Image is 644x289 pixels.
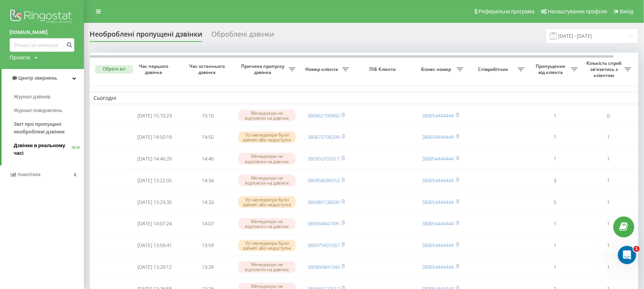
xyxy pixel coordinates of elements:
a: 380673708299 [308,133,340,140]
a: 380962700960 [308,112,340,119]
td: 1 [528,106,582,126]
div: Менеджери не відповіли на дзвінок [238,153,296,164]
td: [DATE] 14:07:24 [128,214,181,234]
a: Журнал дзвінків [14,90,84,104]
span: Номер клієнта [303,66,342,72]
td: 1 [582,127,635,147]
td: 13:59 [181,235,235,255]
input: Пошук за номером [10,38,74,52]
a: 380954444444 [422,133,454,140]
td: 1 [528,149,582,169]
td: 1 [582,214,635,234]
td: 1 [528,257,582,277]
td: 1 [582,149,635,169]
span: Звіт про пропущені необроблені дзвінки [14,120,80,136]
span: Налаштування профілю [548,8,607,14]
div: Менеджери не відповіли на дзвінок [238,110,296,121]
td: [DATE] 13:23:35 [128,192,181,212]
div: Менеджери не відповіли на дзвінок [238,261,296,273]
span: Вихід [620,8,634,14]
div: Менеджери не відповіли на дзвінок [238,218,296,230]
div: Усі менеджери були зайняті або недоступні [238,132,296,143]
td: 0 [582,106,635,126]
a: 380975901067 [308,242,340,249]
td: 1 [528,235,582,255]
td: [DATE] 13:59:41 [128,235,181,255]
a: 380989138590 [308,199,340,206]
a: 380954444444 [422,177,454,184]
td: 14:46 [181,149,235,169]
span: 1 [634,246,640,252]
a: 380954444444 [422,220,454,227]
div: Проекти [10,54,30,61]
td: 13:29 [181,257,235,277]
span: ПІБ Клієнта [359,66,407,72]
a: 380950705017 [308,155,340,162]
td: 1 [582,257,635,277]
span: Пропущених від клієнта [532,63,571,75]
a: 380964847495 [308,220,340,227]
td: 5 [528,192,582,212]
a: 380954444444 [422,263,454,270]
a: Центр звернень [2,69,84,87]
span: Дзвінки в реальному часі [14,142,72,157]
td: 15:10 [181,106,235,126]
td: [DATE] 14:46:29 [128,149,181,169]
span: Час першого дзвінка [134,63,175,75]
a: [DOMAIN_NAME] [10,29,74,36]
td: 14:33 [181,192,235,212]
div: Усі менеджери були зайняті або недоступні [238,240,296,251]
a: 380954444444 [422,199,454,206]
div: Усі менеджери були зайняті або недоступні [238,196,296,208]
a: 380954444444 [422,155,454,162]
span: Центр звернень [18,75,57,81]
a: 380954444444 [422,242,454,249]
td: 1 [582,170,635,191]
iframe: Intercom live chat [618,246,636,264]
span: Аналiтика [18,172,40,177]
span: Співробітник [471,66,518,72]
span: Бізнес номер [418,66,457,72]
a: 380954444444 [422,112,454,119]
td: [DATE] 14:50:19 [128,127,181,147]
img: Ringostat logo [10,8,74,27]
span: Причина пропуску дзвінка [238,63,289,75]
td: 1 [582,235,635,255]
td: 1 [528,127,582,147]
td: 1 [582,192,635,212]
td: [DATE] 15:10:23 [128,106,181,126]
span: Час останнього дзвінка [187,63,229,75]
td: 3 [528,170,582,191]
td: [DATE] 13:22:05 [128,170,181,191]
a: 380960841044 [308,263,340,270]
td: 14:50 [181,127,235,147]
div: Оброблені дзвінки [211,30,274,42]
span: Журнал дзвінків [14,93,50,101]
button: Обрати всі [95,65,133,74]
a: Дзвінки в реальному часіNEW [14,139,84,160]
td: 14:07 [181,214,235,234]
span: Кількість спроб зв'язатись з клієнтом [586,60,625,78]
a: 380958096053 [308,177,340,184]
td: 1 [528,214,582,234]
td: [DATE] 13:29:12 [128,257,181,277]
a: Журнал повідомлень [14,104,84,117]
div: Менеджери не відповіли на дзвінок [238,175,296,186]
div: Необроблені пропущені дзвінки [90,30,202,42]
a: Звіт про пропущені необроблені дзвінки [14,117,84,139]
td: 14:34 [181,170,235,191]
span: Реферальна програма [479,8,535,14]
span: Журнал повідомлень [14,107,62,114]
